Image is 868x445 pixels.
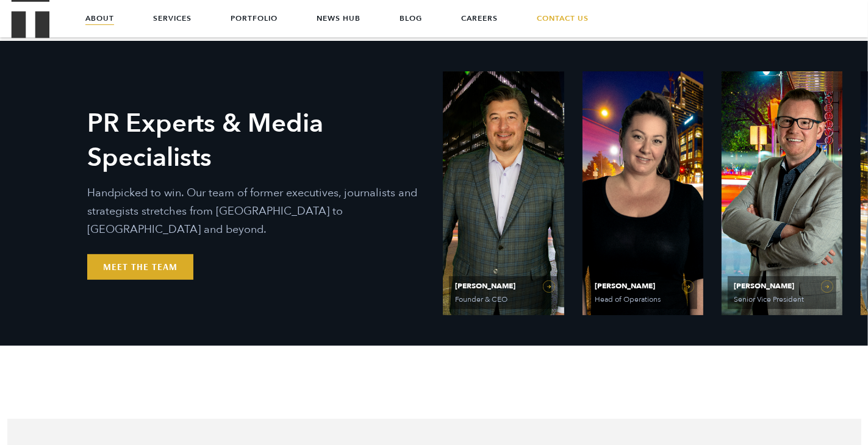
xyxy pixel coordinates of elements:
span: [PERSON_NAME] [455,282,551,290]
span: Senior Vice President [734,296,828,303]
span: Founder & CEO [455,296,549,303]
p: Handpicked to win. Our team of former executives, journalists and strategists stretches from [GEO... [87,184,425,239]
span: Head of Operations [595,296,689,303]
a: View Bio for Ethan Parker [443,71,564,315]
span: [PERSON_NAME] [595,282,691,290]
a: Meet the Team [87,254,193,280]
a: View Bio for Olivia Gardner [583,71,703,315]
a: View Bio for Matt Grant [722,71,842,315]
h2: PR Experts & Media Specialists [87,107,425,175]
span: [PERSON_NAME] [734,282,830,290]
